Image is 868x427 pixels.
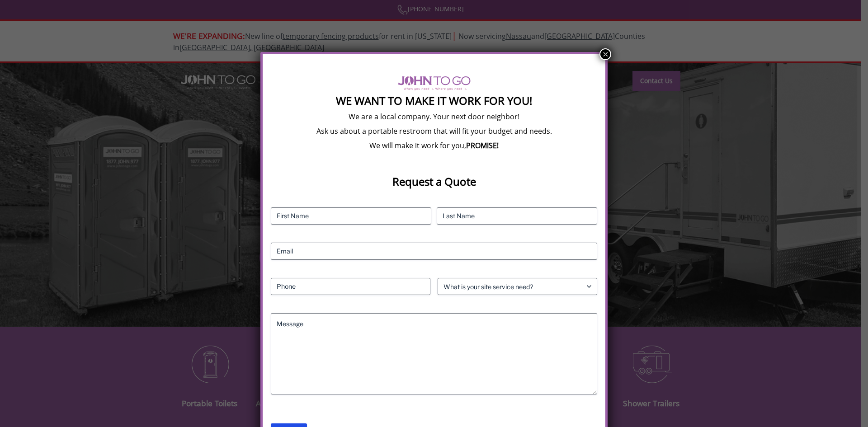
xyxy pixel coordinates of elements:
input: Last Name [437,207,597,225]
strong: Request a Quote [392,174,476,189]
strong: We Want To Make It Work For You! [336,93,532,108]
input: Phone [271,278,430,295]
img: logo of viptogo [398,76,471,90]
p: We are a local company. Your next door neighbor! [271,112,597,122]
p: We will make it work for you, [271,141,597,150]
button: Close [599,48,611,60]
p: Ask us about a portable restroom that will fit your budget and needs. [271,126,597,136]
input: First Name [271,207,431,225]
b: PROMISE! [466,141,499,150]
input: Email [271,243,597,260]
